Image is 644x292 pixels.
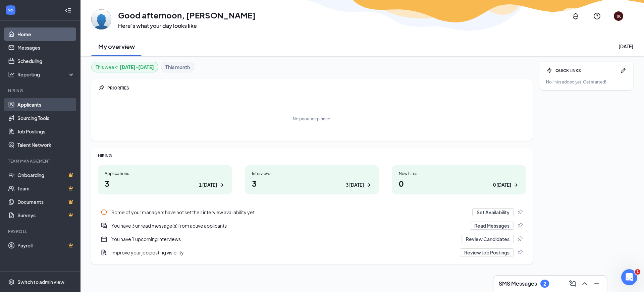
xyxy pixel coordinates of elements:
a: New hires00 [DATE]ArrowRight [392,165,526,194]
div: You have 3 unread message(s) from active applicants [111,222,466,229]
svg: ChevronUp [581,280,589,288]
button: Set Availability [472,208,514,216]
h3: Here’s what your day looks like [118,22,256,30]
div: Team Management [8,158,73,164]
svg: Analysis [8,71,15,78]
svg: Pin [517,249,523,256]
iframe: Intercom live chat [621,269,637,285]
div: Some of your managers have not set their interview availability yet [111,209,468,216]
svg: QuestionInfo [593,12,601,20]
div: No links added yet. Get started! [546,79,627,85]
a: InfoSome of your managers have not set their interview availability yetSet AvailabilityPin [98,206,526,219]
a: PayrollCrown [17,239,75,252]
svg: DoubleChatActive [101,222,107,229]
a: Applications31 [DATE]ArrowRight [98,165,232,194]
a: DocumentsCrown [17,195,75,209]
svg: ArrowRight [218,182,225,188]
div: Some of your managers have not set their interview availability yet [98,206,526,219]
h3: SMS Messages [499,280,537,287]
div: Hiring [8,88,73,94]
svg: Info [101,209,107,216]
svg: ComposeMessage [569,280,577,288]
button: Minimize [591,278,601,289]
div: Reporting [17,71,75,78]
h1: Good afternoon, [PERSON_NAME] [118,9,256,21]
h2: My overview [98,42,135,51]
div: You have 1 upcoming interviews [98,232,526,246]
a: Sourcing Tools [17,111,75,125]
svg: Minimize [593,280,601,288]
a: DocumentAddImprove your job posting visibilityReview Job PostingsPin [98,246,526,259]
div: 3 [DATE] [346,181,364,188]
div: You have 3 unread message(s) from active applicants [98,219,526,232]
a: Interviews33 [DATE]ArrowRight [245,165,379,194]
div: Improve your job posting visibility [98,246,526,259]
h1: 3 [105,178,225,189]
a: CalendarNewYou have 1 upcoming interviewsReview CandidatesPin [98,232,526,246]
svg: Pin [98,84,105,91]
svg: Pin [517,236,523,242]
h1: 3 [252,178,372,189]
a: Job Postings [17,125,75,138]
div: You have 1 upcoming interviews [111,236,458,242]
svg: DocumentAdd [101,249,107,256]
a: Applicants [17,98,75,111]
b: [DATE] - [DATE] [120,63,154,71]
img: Taylor Kostopulos [91,9,111,30]
button: Read Messages [470,222,514,230]
div: Improve your job posting visibility [111,249,456,256]
div: No priorities pinned. [293,116,331,122]
svg: Pin [517,209,523,216]
div: Switch to admin view [17,279,64,285]
a: Talent Network [17,138,75,152]
svg: Collapse [65,7,71,14]
div: TK [616,13,621,19]
button: ChevronUp [579,278,589,289]
svg: ArrowRight [513,182,519,188]
h1: 0 [399,178,519,189]
svg: CalendarNew [101,236,107,242]
button: Review Job Postings [460,248,514,256]
a: Messages [17,41,75,54]
button: ComposeMessage [567,278,577,289]
div: 0 [DATE] [493,181,511,188]
div: QUICK LINKS [555,68,617,73]
svg: Settings [8,279,15,285]
div: [DATE] [619,43,633,50]
div: Applications [105,171,225,176]
a: Scheduling [17,54,75,68]
div: 2 [543,281,546,287]
b: This month [165,63,190,71]
svg: WorkstreamLogo [7,7,14,13]
a: Home [17,27,75,41]
svg: Notifications [572,12,580,20]
svg: Bolt [546,67,553,74]
a: DoubleChatActiveYou have 3 unread message(s) from active applicantsRead MessagesPin [98,219,526,232]
svg: Pin [517,222,523,229]
svg: Pen [620,67,627,74]
div: This week : [96,63,154,71]
div: Interviews [252,171,372,176]
div: HIRING [98,153,526,159]
button: Review Candidates [462,235,514,243]
a: TeamCrown [17,182,75,195]
div: PRIORITIES [107,85,526,91]
div: 1 [DATE] [199,181,217,188]
svg: ArrowRight [365,182,372,188]
a: OnboardingCrown [17,168,75,182]
div: Payroll [8,229,73,234]
a: SurveysCrown [17,209,75,222]
span: 1 [635,269,640,275]
div: New hires [399,171,519,176]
